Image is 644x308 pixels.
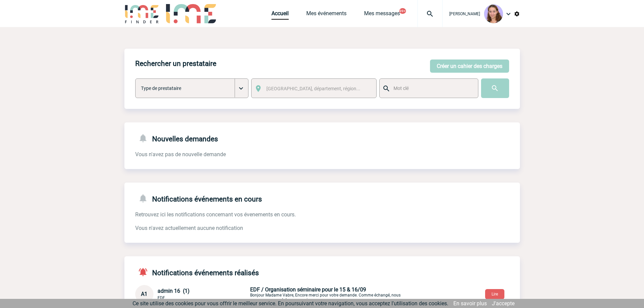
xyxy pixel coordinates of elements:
[449,11,480,16] span: [PERSON_NAME]
[135,133,218,143] h4: Nouvelles demandes
[135,193,262,203] h4: Notifications événements en cours
[135,267,259,277] h4: Notifications événements réalisés
[481,78,509,98] input: Submit
[492,300,515,307] a: J'accepte
[135,151,226,158] span: Vous n'avez pas de nouvelle demande
[135,285,520,303] div: Conversation privée : Client - Agence
[484,4,503,23] img: 101030-1.png
[138,133,152,143] img: notifications-24-px-g.png
[124,4,160,23] img: IME-Finder
[158,288,190,294] span: admin 16 (1)
[480,290,510,297] a: Lire
[271,10,289,20] a: Accueil
[135,290,409,297] a: A1 admin 16 (1) EDF EDF / Organisation séminaire pour le 15 & 16/09Bonjour Madame Vabre, Encore m...
[158,295,165,300] span: EDF
[485,289,504,299] button: Lire
[133,300,448,307] span: Ce site utilise des cookies pour vous offrir le meilleur service. En poursuivant votre navigation...
[399,8,406,14] button: 99+
[364,10,400,20] a: Mes messages
[135,211,296,218] span: Retrouvez ici les notifications concernant vos évenements en cours.
[135,225,243,231] span: Vous n'avez actuellement aucune notification
[266,86,360,91] span: [GEOGRAPHIC_DATA], département, région...
[135,60,216,68] h4: Rechercher un prestataire
[138,193,152,203] img: notifications-24-px-g.png
[250,286,366,293] span: EDF / Organisation séminaire pour le 15 & 16/09
[453,300,487,307] a: En savoir plus
[392,84,472,93] input: Mot clé
[250,286,409,302] p: Bonjour Madame Vabre, Encore merci pour votre demande. Comme échangé, nous sommes au regret de ne...
[138,267,152,277] img: notifications-active-24-px-r.png
[306,10,347,20] a: Mes événements
[141,291,147,297] span: A1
